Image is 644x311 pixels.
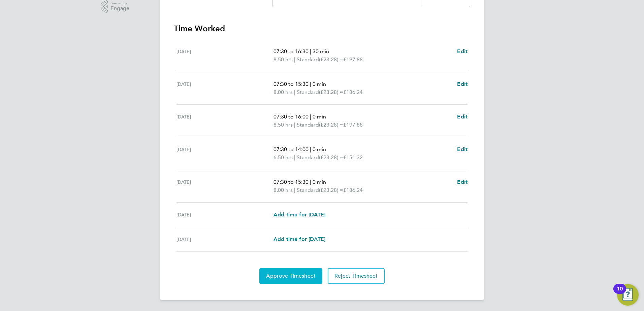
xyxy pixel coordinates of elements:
button: Open Resource Center, 10 new notifications [617,284,639,306]
span: (£23.28) = [319,122,343,128]
span: 8.00 hrs [273,187,293,193]
span: 8.50 hrs [273,122,293,128]
span: 0 min [313,113,326,120]
span: Powered by [110,0,129,6]
span: £186.24 [343,89,363,95]
a: Add time for [DATE] [273,211,325,219]
span: | [294,187,295,193]
span: 07:30 to 16:30 [273,48,309,55]
a: Add time for [DATE] [273,235,325,243]
span: 30 min [313,48,329,55]
div: [DATE] [176,47,273,64]
span: 6.50 hrs [273,154,293,161]
span: | [310,113,311,120]
a: Edit [457,47,468,56]
span: Standard [297,121,319,129]
span: £186.24 [343,187,363,193]
span: | [294,122,295,128]
span: Edit [457,146,468,152]
span: (£23.28) = [319,56,343,63]
span: 07:30 to 16:00 [273,113,309,120]
div: [DATE] [176,80,273,96]
span: £151.32 [343,154,363,161]
span: (£23.28) = [319,154,343,161]
span: Approve Timesheet [266,273,316,279]
span: (£23.28) = [319,187,343,193]
span: Standard [297,153,319,162]
span: 0 min [313,146,326,152]
span: | [310,48,311,55]
span: (£23.28) = [319,89,343,95]
div: 10 [617,289,623,298]
span: 07:30 to 15:30 [273,81,309,87]
div: [DATE] [176,113,273,129]
span: Standard [297,186,319,194]
span: Edit [457,113,468,120]
span: 07:30 to 14:00 [273,146,309,152]
span: | [294,89,295,95]
a: Edit [457,178,468,186]
span: | [310,146,311,152]
div: [DATE] [176,211,273,219]
a: Edit [457,145,468,153]
span: 07:30 to 15:30 [273,179,309,185]
span: £197.88 [343,122,363,128]
button: Reject Timesheet [328,268,385,284]
div: [DATE] [176,178,273,194]
span: Standard [297,88,319,96]
h3: Time Worked [174,23,470,34]
span: | [310,179,311,185]
span: Reject Timesheet [334,273,378,279]
span: Engage [110,6,129,11]
span: 8.00 hrs [273,89,293,95]
a: Powered byEngage [101,0,130,13]
span: | [310,81,311,87]
button: Approve Timesheet [259,268,322,284]
span: 8.50 hrs [273,56,293,63]
span: Edit [457,48,468,55]
span: 0 min [313,179,326,185]
span: Edit [457,81,468,87]
span: | [294,56,295,63]
span: Edit [457,179,468,185]
span: £197.88 [343,56,363,63]
div: [DATE] [176,145,273,162]
div: [DATE] [176,235,273,243]
span: | [294,154,295,161]
span: Add time for [DATE] [273,236,325,242]
a: Edit [457,80,468,88]
a: Edit [457,113,468,121]
span: 0 min [313,81,326,87]
span: Add time for [DATE] [273,211,325,218]
span: Standard [297,56,319,64]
